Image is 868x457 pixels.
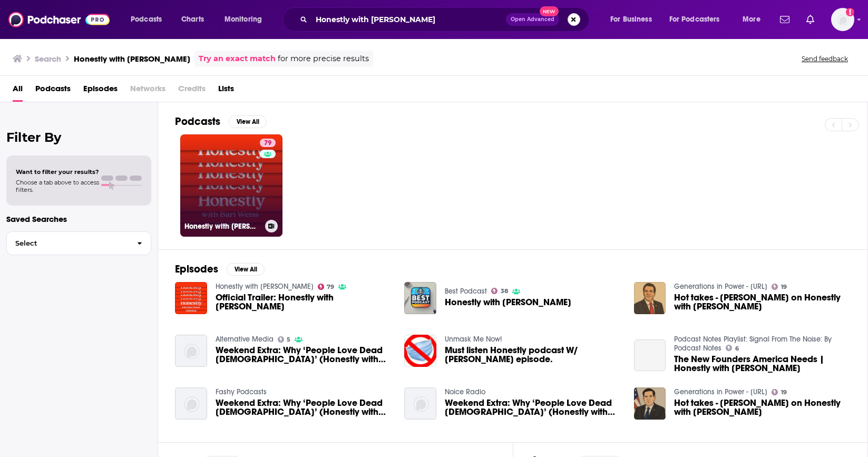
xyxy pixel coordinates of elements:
[511,17,554,22] span: Open Advanced
[404,387,436,420] img: Weekend Extra: Why ‘People Love Dead Jews’ (Honestly with Bari Weiss)
[174,11,210,28] a: Charts
[278,53,369,65] span: for more precise results
[74,54,190,64] h3: Honestly with [PERSON_NAME]
[218,80,234,102] a: Lists
[175,335,207,367] img: Weekend Extra: Why ‘People Love Dead Jews’ (Honestly with Bari Weiss)
[216,387,267,396] a: Fashy Podcasts
[175,115,220,128] h2: Podcasts
[216,398,392,416] a: Weekend Extra: Why ‘People Love Dead Jews’ (Honestly with Bari Weiss)
[229,115,267,128] button: View All
[175,387,207,420] img: Weekend Extra: Why ‘People Love Dead Jews’ (Honestly with Bari Weiss)
[216,282,314,291] a: Honestly with Bari Weiss
[726,345,739,351] a: 6
[175,282,207,314] img: Official Trailer: Honestly with Bari Weiss
[662,11,735,28] button: open menu
[83,80,118,102] a: Episodes
[674,398,851,416] span: Hot takes - [PERSON_NAME] on Honestly with [PERSON_NAME]
[674,387,767,396] a: Generations in Power - HOTPOD.AI
[7,240,129,247] span: Select
[634,282,666,314] img: Hot takes - Andrew Cuomo on Honestly with Bari Weiss
[199,53,276,65] a: Try an exact match
[216,346,392,364] a: Weekend Extra: Why ‘People Love Dead Jews’ (Honestly with Bari Weiss)
[318,284,335,290] a: 79
[445,398,621,416] a: Weekend Extra: Why ‘People Love Dead Jews’ (Honestly with Bari Weiss)
[831,8,854,31] button: Show profile menu
[445,298,571,307] a: Honestly with Bari Weiss
[13,80,23,102] a: All
[404,335,436,367] img: Must listen Honestly podcast W/ Bari Weiss episode.
[491,288,508,294] a: 38
[776,11,794,28] a: Show notifications dropdown
[175,262,265,276] a: EpisodesView All
[772,284,787,290] a: 19
[445,398,621,416] span: Weekend Extra: Why ‘People Love Dead [DEMOGRAPHIC_DATA]’ (Honestly with [PERSON_NAME])
[735,11,774,28] button: open menu
[445,346,621,364] a: Must listen Honestly podcast W/ Bari Weiss episode.
[674,355,851,373] a: The New Founders America Needs | Honestly with Bari Weiss
[292,7,599,32] div: Search podcasts, credits, & more...
[735,346,739,351] span: 6
[8,9,110,30] img: Podchaser - Follow, Share and Rate Podcasts
[6,130,151,145] h2: Filter By
[16,179,99,193] span: Choose a tab above to access filters.
[130,80,165,102] span: Networks
[216,293,392,311] span: Official Trailer: Honestly with [PERSON_NAME]
[634,339,666,372] a: The New Founders America Needs | Honestly with Bari Weiss
[6,214,151,224] p: Saved Searches
[216,335,274,344] a: Alternative Media
[445,346,621,364] span: Must listen Honestly podcast W/ [PERSON_NAME] episode.
[674,293,851,311] a: Hot takes - Andrew Cuomo on Honestly with Bari Weiss
[445,335,502,344] a: Unmask Me Now!
[287,337,290,342] span: 5
[227,263,265,276] button: View All
[216,346,392,364] span: Weekend Extra: Why ‘People Love Dead [DEMOGRAPHIC_DATA]’ (Honestly with [PERSON_NAME])
[445,298,571,307] span: Honestly with [PERSON_NAME]
[260,139,276,147] a: 79
[798,54,851,63] button: Send feedback
[216,293,392,311] a: Official Trailer: Honestly with Bari Weiss
[743,12,760,27] span: More
[278,336,291,343] a: 5
[225,12,262,27] span: Monitoring
[216,398,392,416] span: Weekend Extra: Why ‘People Love Dead [DEMOGRAPHIC_DATA]’ (Honestly with [PERSON_NAME])
[131,12,162,27] span: Podcasts
[264,138,271,149] span: 79
[610,12,652,27] span: For Business
[674,293,851,311] span: Hot takes - [PERSON_NAME] on Honestly with [PERSON_NAME]
[178,80,206,102] span: Credits
[501,289,508,294] span: 38
[669,12,720,27] span: For Podcasters
[674,335,832,353] a: Podcast Notes Playlist: Signal From The Noise: By Podcast Notes
[445,287,487,296] a: Best Podcast
[35,80,71,102] span: Podcasts
[772,389,787,395] a: 19
[831,8,854,31] span: Logged in as MegaphoneSupport
[327,285,334,289] span: 79
[802,11,818,28] a: Show notifications dropdown
[634,387,666,420] img: Hot takes - Marco Rubio on Honestly with Bari Weiss
[540,6,559,16] span: New
[35,54,61,64] h3: Search
[506,13,559,26] button: Open AdvancedNew
[846,8,854,16] svg: Email not verified
[6,231,151,255] button: Select
[781,390,787,395] span: 19
[184,222,261,231] h3: Honestly with [PERSON_NAME]
[217,11,276,28] button: open menu
[404,282,436,314] img: Honestly with Bari Weiss
[674,282,767,291] a: Generations in Power - HOTPOD.AI
[603,11,665,28] button: open menu
[175,262,218,276] h2: Episodes
[831,8,854,31] img: User Profile
[674,398,851,416] a: Hot takes - Marco Rubio on Honestly with Bari Weiss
